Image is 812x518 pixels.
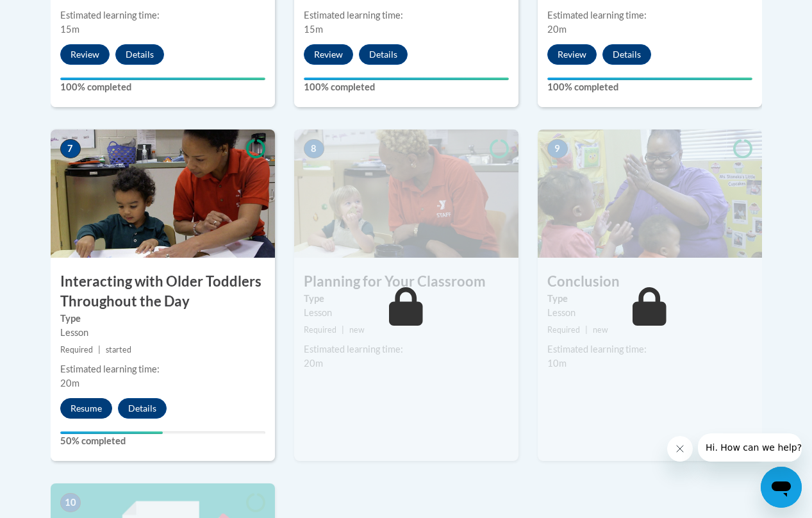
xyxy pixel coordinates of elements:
h3: Interacting with Older Toddlers Throughout the Day [51,272,275,312]
div: Estimated learning time: [60,362,265,376]
span: Required [304,325,336,335]
label: 100% completed [304,80,509,94]
label: 100% completed [547,80,752,94]
iframe: Message from company [698,433,802,462]
div: Your progress [60,78,265,80]
button: Review [304,44,353,65]
button: Details [359,44,408,65]
div: Lesson [304,306,509,320]
label: Type [547,292,752,306]
iframe: Button to launch messaging window [761,467,802,508]
span: 20m [547,24,567,35]
div: Your progress [547,78,752,80]
div: Estimated learning time: [304,8,509,22]
span: new [349,325,365,335]
span: new [593,325,608,335]
span: 7 [60,139,81,158]
span: 10 [60,493,81,512]
img: Course Image [51,129,275,258]
span: | [98,345,101,355]
label: Type [304,292,509,306]
label: Type [60,312,265,326]
div: Lesson [60,326,265,340]
span: Required [547,325,580,335]
span: 10m [547,358,567,369]
span: started [106,345,131,355]
button: Review [60,44,110,65]
h3: Conclusion [538,272,762,292]
span: | [342,325,344,335]
div: Your progress [60,431,163,434]
span: 15m [60,24,79,35]
img: Course Image [294,129,518,258]
iframe: Close message [667,436,693,462]
span: 20m [60,378,79,388]
div: Lesson [547,306,752,320]
div: Estimated learning time: [60,8,265,22]
span: | [585,325,588,335]
div: Your progress [304,78,509,80]
span: 8 [304,139,324,158]
span: Required [60,345,93,355]
span: 20m [304,358,323,369]
button: Resume [60,398,112,419]
button: Details [602,44,651,65]
div: Estimated learning time: [547,342,752,356]
button: Details [118,398,167,419]
button: Review [547,44,597,65]
label: 50% completed [60,434,265,448]
span: 15m [304,24,323,35]
h3: Planning for Your Classroom [294,272,518,292]
label: 100% completed [60,80,265,94]
span: 9 [547,139,568,158]
img: Course Image [538,129,762,258]
div: Estimated learning time: [547,8,752,22]
button: Details [115,44,164,65]
div: Estimated learning time: [304,342,509,356]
